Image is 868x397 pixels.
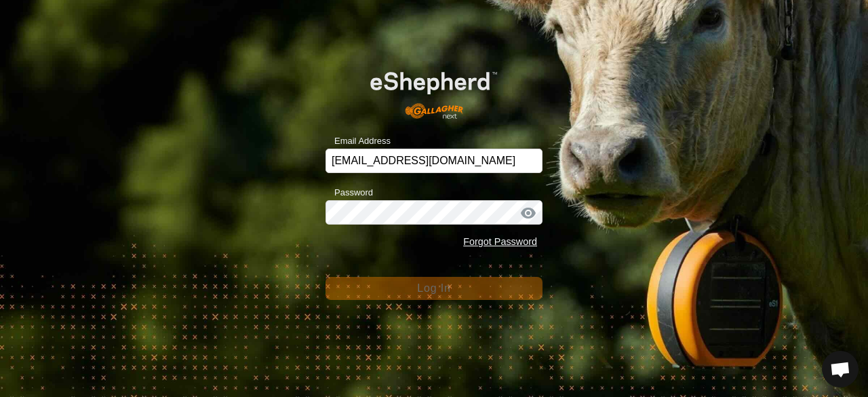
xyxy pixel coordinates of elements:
[463,236,537,247] a: Forgot Password
[325,277,542,300] button: Log In
[417,282,450,294] span: Log In
[325,149,542,173] input: Email Address
[325,186,373,200] label: Password
[347,54,521,128] img: E-shepherd Logo
[822,351,859,387] div: Open chat
[325,134,391,148] label: Email Address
